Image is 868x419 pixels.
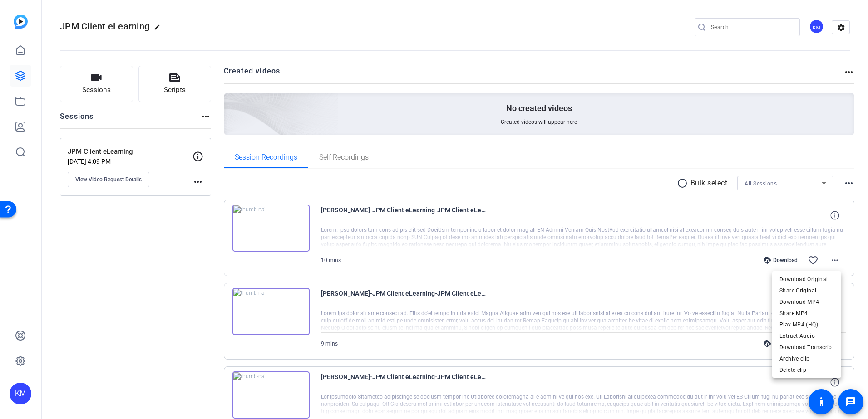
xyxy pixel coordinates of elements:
[779,365,834,375] span: Delete clip
[779,274,834,285] span: Download Original
[779,319,834,330] span: Play MP4 (HQ)
[779,331,834,341] span: Extract Audio
[779,308,834,319] span: Share MP4
[779,342,834,353] span: Download Transcript
[779,353,834,364] span: Archive clip
[779,285,834,296] span: Share Original
[779,297,834,307] span: Download MP4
